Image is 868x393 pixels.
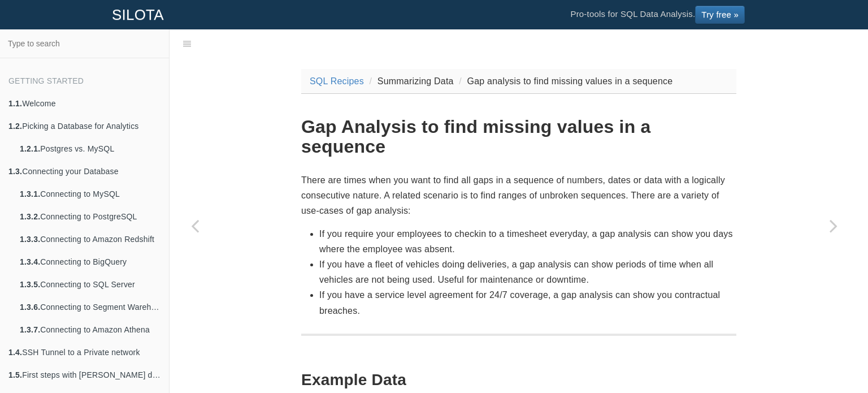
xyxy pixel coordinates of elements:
a: 1.3.5.Connecting to SQL Server [11,273,169,296]
p: There are times when you want to find all gaps in a sequence of numbers, dates or data with a log... [301,172,736,219]
a: SQL Recipes [310,76,364,86]
input: Type to search [3,33,166,54]
b: 1.2. [8,122,22,131]
a: 1.3.4.Connecting to BigQuery [11,251,169,273]
b: 1.3.5. [20,280,40,289]
b: 1.3.3. [20,235,40,244]
a: Next page: Estimating Demand Curves and Profit-Maximizing Pricing [808,58,859,393]
a: 1.3.3.Connecting to Amazon Redshift [11,228,169,251]
a: 1.3.1.Connecting to MySQL [11,183,169,205]
a: 1.2.1.Postgres vs. MySQL [11,137,169,160]
a: SILOTA [103,1,172,29]
li: Pro-tools for SQL Data Analysis. [559,1,756,29]
a: 1.3.7.Connecting to Amazon Athena [11,318,169,341]
b: 1.1. [8,99,22,108]
li: If you require your employees to checkin to a timesheet everyday, a gap analysis can show you day... [319,226,736,257]
li: If you have a fleet of vehicles doing deliveries, a gap analysis can show periods of time when al... [319,257,736,287]
b: 1.3. [8,167,22,176]
a: 1.3.6.Connecting to Segment Warehouse [11,296,169,318]
li: Gap analysis to find missing values in a sequence [456,74,672,89]
a: Previous page: Querying JSON (JSONB) data types in PostgreSQL [170,58,220,393]
li: Summarizing Data [367,74,454,89]
li: If you have a service level agreement for 24/7 coverage, a gap analysis can show you contractual ... [319,287,736,318]
b: 1.3.2. [20,212,40,221]
b: 1.4. [8,348,22,357]
h2: Example Data [301,372,736,389]
b: 1.3.1. [20,189,40,198]
a: Try free » [695,6,745,24]
a: 1.3.2.Connecting to PostgreSQL [11,205,169,228]
b: 1.5. [8,370,22,379]
b: 1.3.6. [20,303,40,312]
b: 1.3.7. [20,325,40,334]
b: 1.2.1. [20,144,40,153]
h1: Gap Analysis to find missing values in a sequence [301,117,736,157]
b: 1.3.4. [20,257,40,266]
